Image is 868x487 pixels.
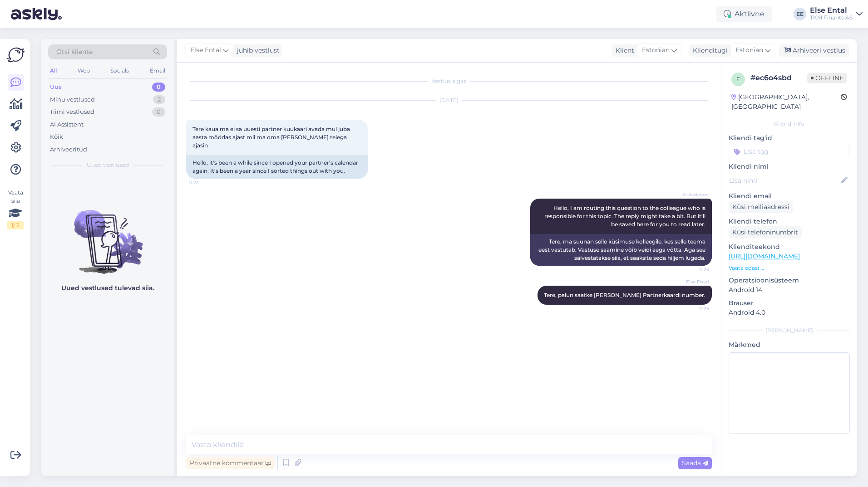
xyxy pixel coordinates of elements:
a: [URL][DOMAIN_NAME] [729,252,800,260]
p: Android 4.0 [729,308,850,317]
div: [DATE] [186,96,712,104]
div: Hello, it's been a while since I opened your partner's calendar again. It's been a year since I s... [186,155,368,179]
div: Küsi meiliaadressi [729,201,793,213]
span: Tere, palun saatke [PERSON_NAME] Partnerkaardi number. [544,292,705,298]
div: 1 / 3 [7,221,24,229]
p: Vaata edasi ... [729,264,850,272]
div: # ec6o4sbd [750,73,807,83]
div: [GEOGRAPHIC_DATA], [GEOGRAPHIC_DATA] [731,93,841,112]
div: Email [148,65,167,77]
div: Vestlus algas [186,77,712,85]
p: Brauser [729,298,850,308]
span: Hello, I am routing this question to the colleague who is responsible for this topic. The reply m... [544,205,707,228]
div: 2 [153,95,165,104]
div: [PERSON_NAME] [729,326,850,335]
span: 11:23 [675,266,709,273]
span: e [736,76,740,83]
div: Kliendi info [729,120,850,128]
div: Arhiveeritud [50,145,87,154]
div: juhib vestlust [233,46,280,55]
span: Offline [807,73,847,83]
p: Kliendi tag'id [729,133,850,143]
div: Aktiivne [716,6,772,22]
p: Operatsioonisüsteem [729,276,850,285]
span: Estonian [642,45,670,55]
p: Kliendi telefon [729,217,850,226]
a: Else EntalTKM Finants AS [810,7,863,21]
p: Klienditeekond [729,242,850,252]
span: Estonian [735,45,763,55]
span: Tere kaua ma ei sa uuesti partner kuukaari avada mul juba aasta möödas ajast mil ma oma [PERSON_N... [192,126,351,149]
div: AI Assistent [50,120,84,129]
div: Klient [612,46,634,55]
div: Web [76,65,92,77]
span: Saada [682,459,708,467]
span: AI Assistent [675,191,709,198]
p: Uued vestlused tulevad siia. [61,283,154,293]
div: All [48,65,59,77]
p: Kliendi email [729,191,850,201]
div: TKM Finants AS [810,14,853,21]
div: EE [794,8,806,20]
span: Uued vestlused [87,161,129,169]
div: Else Ental [810,7,853,14]
div: Kõik [50,132,63,141]
div: Minu vestlused [50,95,95,104]
div: 0 [152,83,165,92]
input: Lisa tag [729,145,850,158]
img: No chats [41,194,174,275]
span: Else Ental [675,278,709,285]
div: Uus [50,83,62,92]
span: 11:25 [675,305,709,312]
div: Tere, ma suunan selle küsimuse kolleegile, kes selle teema eest vastutab. Vastuse saamine võib ve... [530,234,712,266]
div: Küsi telefoninumbrit [729,226,802,239]
span: Else Ental [190,45,221,55]
div: Socials [108,65,131,77]
img: Askly Logo [7,46,25,63]
input: Lisa nimi [729,175,839,185]
div: Tiimi vestlused [50,107,94,117]
div: Privaatne kommentaar [186,457,275,469]
span: Otsi kliente [56,47,93,57]
p: Märkmed [729,340,850,350]
span: 11:23 [189,179,223,186]
div: 0 [152,107,165,117]
div: Vaata siia [7,189,24,229]
p: Android 14 [729,285,850,295]
div: Arhiveeri vestlus [779,44,849,57]
div: Klienditugi [689,46,728,55]
p: Kliendi nimi [729,162,850,171]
